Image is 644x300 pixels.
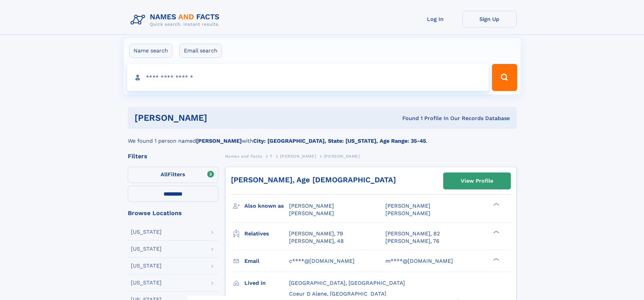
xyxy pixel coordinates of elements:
[289,203,334,209] span: [PERSON_NAME]
[244,200,289,212] h3: Also known as
[231,176,396,184] a: [PERSON_NAME], Age [DEMOGRAPHIC_DATA]
[196,138,242,144] b: [PERSON_NAME]
[462,11,517,27] a: Sign Up
[385,203,430,209] span: [PERSON_NAME]
[128,129,517,145] div: We found 1 person named with .
[492,230,500,234] div: ❯
[289,280,405,286] span: [GEOGRAPHIC_DATA], [GEOGRAPHIC_DATA]
[129,44,172,58] label: Name search
[128,167,218,183] label: Filters
[280,154,316,159] span: [PERSON_NAME]
[385,230,440,237] a: [PERSON_NAME], 82
[244,277,289,289] h3: Lived in
[289,230,343,237] a: [PERSON_NAME], 79
[180,44,222,58] label: Email search
[492,202,500,207] div: ❯
[135,114,305,122] h1: [PERSON_NAME]
[225,152,262,160] a: Names and Facts
[408,11,462,27] a: Log In
[131,229,162,235] div: [US_STATE]
[280,152,316,160] a: [PERSON_NAME]
[128,210,218,216] div: Browse Locations
[492,257,500,261] div: ❯
[131,280,162,285] div: [US_STATE]
[161,171,168,178] span: All
[289,210,334,216] span: [PERSON_NAME]
[128,11,225,29] img: Logo Names and Facts
[385,237,439,245] a: [PERSON_NAME], 76
[270,154,272,159] span: T
[461,173,493,189] div: View Profile
[253,138,426,144] b: City: [GEOGRAPHIC_DATA], State: [US_STATE], Age Range: 35-45
[244,228,289,239] h3: Relatives
[131,246,162,252] div: [US_STATE]
[305,115,510,122] div: Found 1 Profile In Our Records Database
[289,291,386,297] span: Coeur D Alene, [GEOGRAPHIC_DATA]
[289,237,344,245] a: [PERSON_NAME], 48
[131,263,162,269] div: [US_STATE]
[324,154,360,159] span: [PERSON_NAME]
[244,255,289,267] h3: Email
[128,153,218,159] div: Filters
[492,64,517,91] button: Search Button
[444,173,510,189] a: View Profile
[127,64,489,91] input: search input
[270,152,272,160] a: T
[385,210,430,216] span: [PERSON_NAME]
